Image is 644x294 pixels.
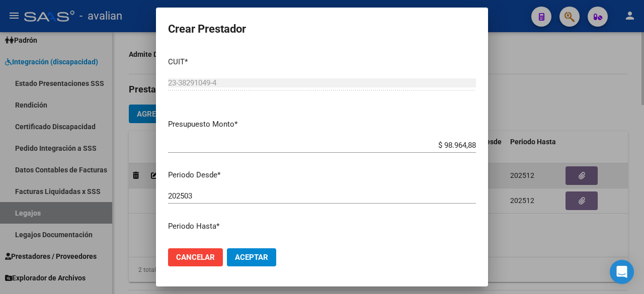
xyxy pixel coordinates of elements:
p: Periodo Hasta [168,221,476,232]
span: Cancelar [176,253,215,262]
button: Cancelar [168,248,223,266]
p: CUIT [168,56,476,68]
span: Aceptar [235,253,268,262]
p: Presupuesto Monto [168,119,476,130]
h2: Crear Prestador [168,20,476,39]
button: Aceptar [227,248,276,266]
div: Open Intercom Messenger [610,260,634,284]
p: Periodo Desde [168,169,476,181]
